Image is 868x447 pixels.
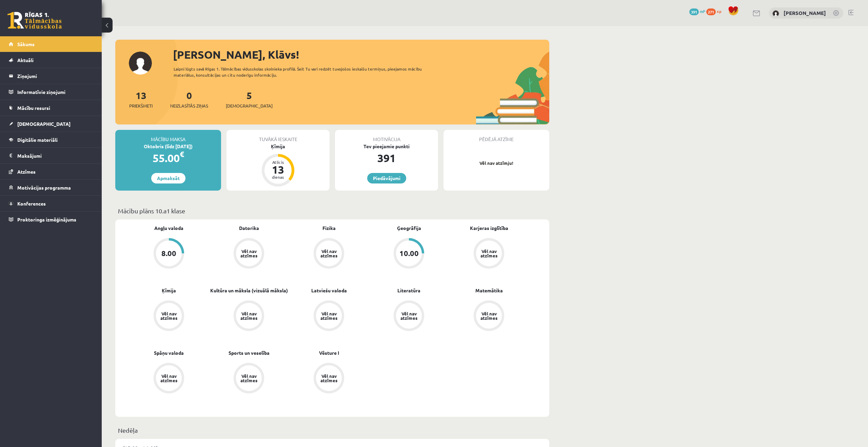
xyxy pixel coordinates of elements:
[17,137,58,143] span: Digitālie materiāli
[239,374,258,383] div: Vēl nav atzīmes
[173,46,549,63] div: [PERSON_NAME], Klāvs!
[479,311,498,320] div: Vēl nav atzīmes
[154,349,184,356] a: Spāņu valoda
[319,349,339,356] a: Vēsture I
[9,116,93,132] a: [DEMOGRAPHIC_DATA]
[319,249,338,258] div: Vēl nav atzīmes
[9,100,93,116] a: Mācību resursi
[335,130,438,143] div: Motivācija
[239,311,258,320] div: Vēl nav atzīmes
[17,105,50,111] span: Mācību resursi
[367,173,406,183] a: Piedāvājumi
[7,12,62,29] a: Rīgas 1. Tālmācības vidusskola
[226,102,273,109] span: [DEMOGRAPHIC_DATA]
[129,89,153,109] a: 13Priekšmeti
[319,374,338,383] div: Vēl nav atzīmes
[226,143,330,188] a: Ķīmija Atlicis 13 dienas
[706,8,716,15] span: 271
[209,300,289,332] a: Vēl nav atzīmes
[129,102,153,109] span: Priekšmeti
[17,84,93,100] legend: Informatīvie ziņojumi
[268,175,288,179] div: dienas
[9,36,93,52] a: Sākums
[9,180,93,195] a: Motivācijas programma
[118,206,547,215] p: Mācību plāns 10.a1 klase
[17,121,71,127] span: [DEMOGRAPHIC_DATA]
[210,287,288,294] a: Kultūra un māksla (vizuālā māksla)
[322,225,336,232] a: Fizika
[289,363,369,395] a: Vēl nav atzīmes
[229,349,270,356] a: Sports un veselība
[399,311,418,320] div: Vēl nav atzīmes
[447,160,546,167] p: Vēl nav atzīmju!
[369,238,449,270] a: 10.00
[479,249,498,258] div: Vēl nav atzīmes
[17,169,36,175] span: Atzīmes
[9,196,93,211] a: Konferences
[689,8,705,14] a: 391 mP
[397,225,421,232] a: Ģeogrāfija
[161,250,176,257] div: 8.00
[335,150,438,166] div: 391
[9,212,93,227] a: Proktoringa izmēģinājums
[9,132,93,148] a: Digitālie materiāli
[17,200,46,207] span: Konferences
[268,160,288,164] div: Atlicis
[239,249,258,258] div: Vēl nav atzīmes
[706,8,725,14] a: 271 xp
[159,311,178,320] div: Vēl nav atzīmes
[17,68,93,84] legend: Ziņojumi
[9,84,93,100] a: Informatīvie ziņojumi
[475,287,503,294] a: Matemātika
[154,225,183,232] a: Angļu valoda
[449,300,529,332] a: Vēl nav atzīmes
[209,238,289,270] a: Vēl nav atzīmes
[180,149,184,159] span: €
[784,9,826,16] a: [PERSON_NAME]
[268,164,288,175] div: 13
[397,287,420,294] a: Literatūra
[9,68,93,84] a: Ziņojumi
[115,150,221,166] div: 55.00
[700,8,705,14] span: mP
[129,238,209,270] a: 8.00
[17,184,71,191] span: Motivācijas programma
[399,250,419,257] div: 10.00
[311,287,347,294] a: Latviešu valoda
[449,238,529,270] a: Vēl nav atzīmes
[170,102,208,109] span: Neizlasītās ziņas
[151,173,185,183] a: Apmaksāt
[118,426,547,435] p: Nedēļa
[162,287,176,294] a: Ķīmija
[129,363,209,395] a: Vēl nav atzīmes
[9,148,93,163] a: Maksājumi
[9,52,93,68] a: Aktuāli
[226,143,330,150] div: Ķīmija
[115,130,221,143] div: Mācību maksa
[9,164,93,179] a: Atzīmes
[170,89,208,109] a: 0Neizlasītās ziņas
[115,143,221,150] div: Oktobris (līdz [DATE])
[443,130,549,143] div: Pēdējā atzīme
[159,374,178,383] div: Vēl nav atzīmes
[174,66,434,78] div: Laipni lūgts savā Rīgas 1. Tālmācības vidusskolas skolnieka profilā. Šeit Tu vari redzēt tuvojošo...
[335,143,438,150] div: Tev pieejamie punkti
[17,41,35,47] span: Sākums
[209,363,289,395] a: Vēl nav atzīmes
[369,300,449,332] a: Vēl nav atzīmes
[289,238,369,270] a: Vēl nav atzīmes
[689,8,699,15] span: 391
[17,148,93,163] legend: Maksājumi
[226,130,330,143] div: Tuvākā ieskaite
[239,225,259,232] a: Datorika
[289,300,369,332] a: Vēl nav atzīmes
[226,89,273,109] a: 5[DEMOGRAPHIC_DATA]
[717,8,721,14] span: xp
[17,57,34,63] span: Aktuāli
[470,225,508,232] a: Karjeras izglītība
[319,311,338,320] div: Vēl nav atzīmes
[772,10,779,17] img: Klāvs Krūziņš
[129,300,209,332] a: Vēl nav atzīmes
[17,216,76,222] span: Proktoringa izmēģinājums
